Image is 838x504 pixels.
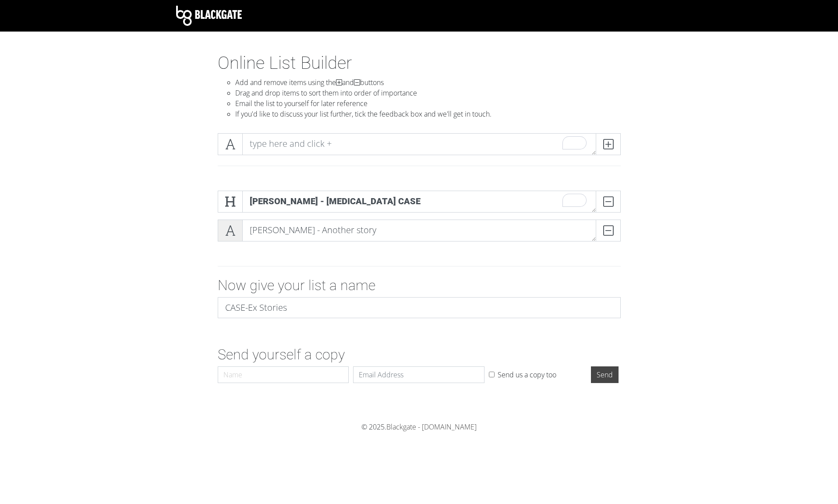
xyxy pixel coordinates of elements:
textarea: To enrich screen reader interactions, please activate Accessibility in Grammarly extension settings [242,133,596,155]
input: Name [218,366,349,383]
li: Drag and drop items to sort them into order of importance [235,88,621,98]
input: My amazing list... [218,297,621,318]
input: Email Address [353,366,484,383]
img: Blackgate [176,6,242,26]
a: Blackgate - [DOMAIN_NAME] [386,422,477,432]
h1: Online List Builder [218,53,621,74]
li: Add and remove items using the and buttons [235,77,621,88]
li: If you'd like to discuss your list further, tick the feedback box and we'll get in touch. [235,109,621,119]
h2: Now give your list a name [218,277,621,294]
div: © 2025. [176,422,662,432]
label: Send us a copy too [498,369,556,380]
input: Send [591,366,619,383]
textarea: To enrich screen reader interactions, please activate Accessibility in Grammarly extension settings [242,220,596,241]
textarea: To enrich screen reader interactions, please activate Accessibility in Grammarly extension settings [242,191,596,213]
li: Email the list to yourself for later reference [235,98,621,109]
h2: Send yourself a copy [218,346,621,363]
